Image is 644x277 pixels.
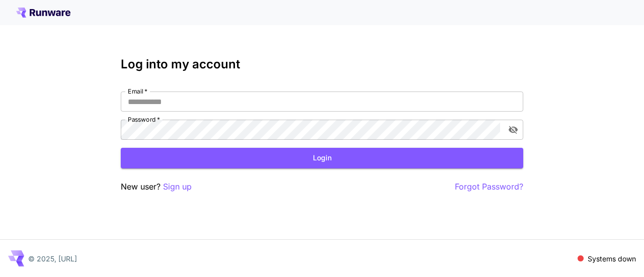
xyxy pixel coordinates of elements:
[121,57,523,71] h3: Log into my account
[128,87,147,96] label: Email
[121,148,523,168] button: Login
[504,121,522,139] button: toggle password visibility
[455,180,523,193] button: Forgot Password?
[588,253,636,264] p: Systems down
[128,115,160,124] label: Password
[28,253,77,264] p: © 2025, [URL]
[121,180,192,193] p: New user?
[163,180,192,193] button: Sign up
